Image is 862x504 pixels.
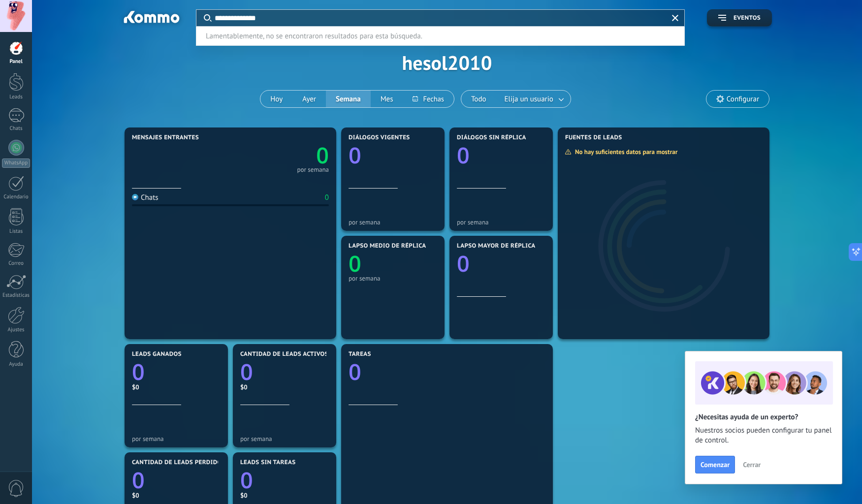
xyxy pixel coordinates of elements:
[2,228,31,235] div: Listas
[2,292,31,299] div: Estadísticas
[2,194,31,200] div: Calendario
[2,158,30,168] div: WhatsApp
[738,457,765,472] button: Cerrar
[707,9,772,27] button: Eventos
[205,27,641,45] div: Lamentablemente, no se encontraron resultados para esta búsqueda.
[2,327,31,333] div: Ajustes
[2,361,31,368] div: Ayuda
[701,461,730,468] span: Comenzar
[2,94,31,100] div: Leads
[2,260,31,267] div: Correo
[695,456,735,473] button: Comenzar
[2,126,31,132] div: Chats
[2,59,31,65] div: Panel
[695,412,832,422] h2: ¿Necesitas ayuda de un experto?
[695,426,832,445] span: Nuestros socios pueden configurar tu panel de control.
[743,461,761,468] span: Cerrar
[734,15,761,22] span: Eventos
